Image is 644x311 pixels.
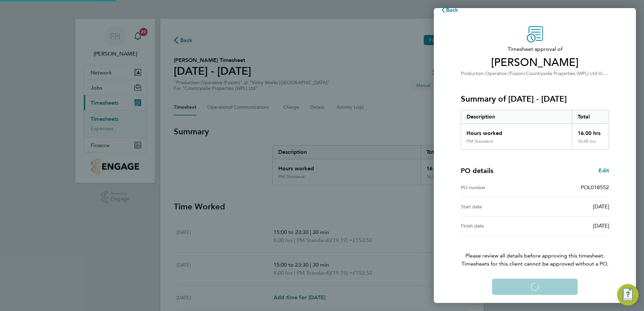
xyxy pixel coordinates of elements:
p: Please review all details before approving this timesheet. [453,236,617,268]
span: · [597,71,599,76]
span: Back [446,7,458,13]
a: Edit [599,167,609,175]
div: Description [461,110,572,124]
span: · [525,71,526,76]
div: [DATE] [535,203,609,211]
div: Hours worked [461,124,572,139]
span: Edit [599,167,609,174]
div: PM Standard [466,139,493,144]
div: Total [572,110,609,124]
div: [DATE] [535,222,609,230]
span: Countryside Properties (WPL) Ltd [526,71,597,76]
span: Timesheets for this client cannot be approved without a PO. [453,260,617,268]
div: Finish date [461,222,535,230]
div: 16.00 hrs [572,139,609,149]
span: [PERSON_NAME] [461,56,609,69]
div: 16.00 hrs [572,124,609,139]
div: Summary of 15 - 21 Sep 2025 [461,110,609,150]
span: Production Operative (Fusion) [461,71,525,76]
span: POL018552 [581,184,609,191]
button: Back [434,3,465,17]
h4: PO details [461,166,493,175]
div: PO number [461,183,535,192]
button: Engage Resource Center [617,284,639,306]
span: Timesheet approval of [461,45,609,53]
div: Start date [461,203,535,211]
h3: Summary of [DATE] - [DATE] [461,94,609,104]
